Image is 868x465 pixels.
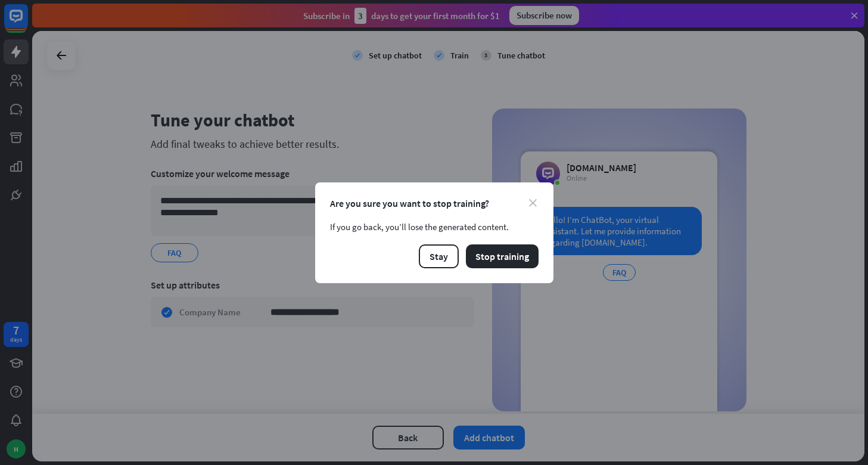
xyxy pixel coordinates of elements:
button: Open LiveChat chat widget [10,5,45,41]
i: close [529,199,537,207]
button: Stop training [466,244,539,268]
div: Are you sure you want to stop training? [330,197,539,209]
div: If you go back, you’ll lose the generated content. [330,221,539,232]
button: Stay [419,244,459,268]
